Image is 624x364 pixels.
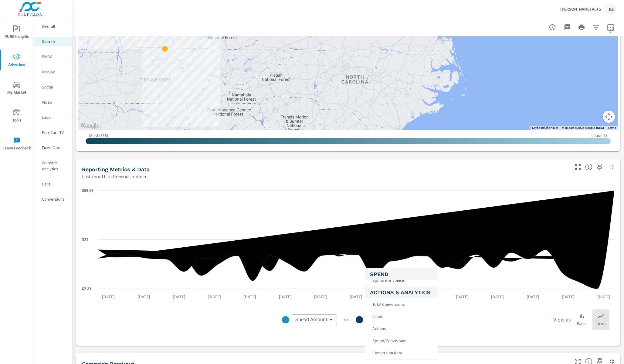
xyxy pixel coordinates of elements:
[370,286,433,298] h5: Actions & Analytics
[370,349,404,357] span: Conversion Rate
[370,268,433,280] h5: Spend
[370,276,407,285] span: Spend Per Vehicle
[370,336,408,345] span: Spend/Conversion
[370,300,406,309] span: Total Conversions
[370,312,385,321] span: Leads
[370,324,387,333] span: Actions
